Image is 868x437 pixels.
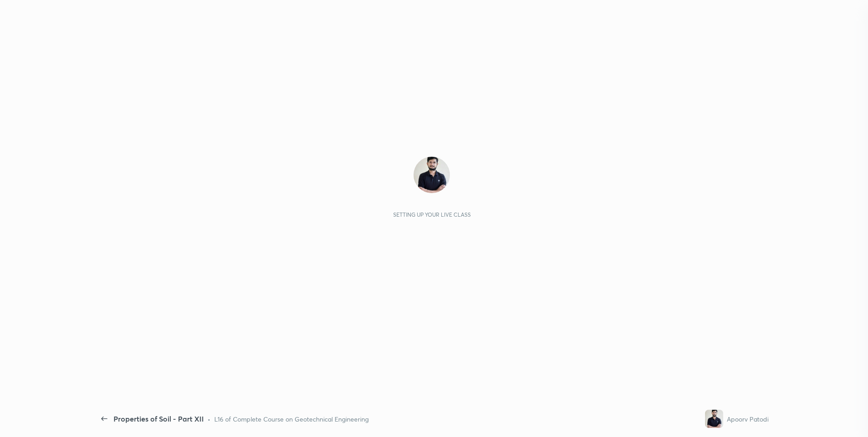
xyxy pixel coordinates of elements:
div: Properties of Soil - Part XII [113,413,204,424]
img: 3a38f146e3464b03b24dd93f76ec5ac5.jpg [705,410,723,428]
div: L16 of Complete Course on Geotechnical Engineering [214,414,369,424]
img: 3a38f146e3464b03b24dd93f76ec5ac5.jpg [414,157,450,193]
div: • [207,414,211,424]
div: Apoorv Patodi [727,414,769,424]
div: Setting up your live class [393,211,471,218]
